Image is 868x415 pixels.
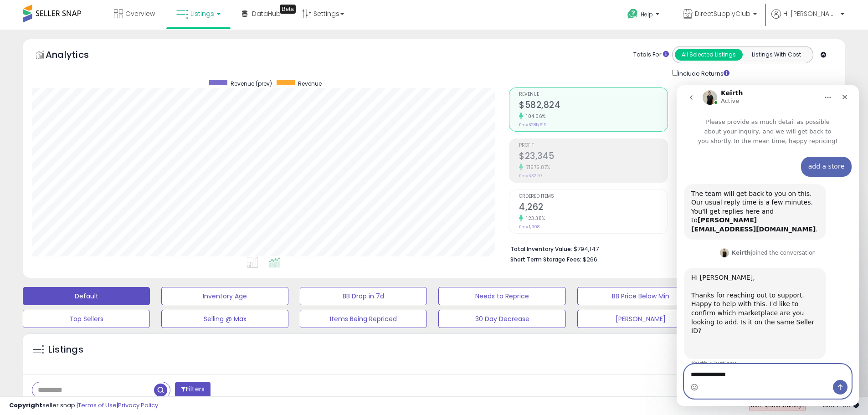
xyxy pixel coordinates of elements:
b: Total Inventory Value: [510,245,572,253]
button: Listings With Cost [742,49,810,61]
button: Top Sellers [23,310,150,328]
a: Help [620,1,668,30]
i: Get Help [627,8,638,20]
button: Needs to Reprice [438,287,565,305]
small: 104.06% [523,113,546,120]
span: Hi [PERSON_NAME] [783,9,838,18]
li: $794,147 [510,243,829,254]
a: Privacy Policy [118,401,158,410]
span: Revenue [519,92,668,97]
small: Prev: $32.57 [519,173,542,179]
small: 71575.87% [523,164,550,171]
span: Profit [519,143,668,148]
span: Revenue (prev) [231,80,272,87]
div: Totals For [633,51,669,59]
span: Overview [125,9,155,18]
span: DataHub [252,9,281,18]
span: $266 [583,255,597,264]
button: Selling @ Max [161,310,288,328]
strong: Copyright [9,401,42,410]
button: Filters [175,382,211,398]
div: seller snap | | [9,401,158,410]
small: 123.38% [523,215,545,222]
h2: 4,262 [519,202,668,214]
button: All Selected Listings [675,49,743,61]
h5: Listings [48,343,83,356]
div: Include Returns [665,68,740,78]
b: Short Term Storage Fees: [510,256,581,263]
h5: Analytics [46,48,107,63]
button: Default [23,287,150,305]
button: Items Being Repriced [300,310,427,328]
span: Listings [190,9,214,18]
h2: $582,824 [519,100,668,112]
iframe: Intercom live chat [677,85,859,406]
a: Terms of Use [78,401,117,410]
button: 30 Day Decrease [438,310,565,328]
button: BB Drop in 7d [300,287,427,305]
button: [PERSON_NAME] [577,310,704,328]
h2: $23,345 [519,151,668,163]
span: Revenue [298,80,322,87]
span: Ordered Items [519,194,668,199]
div: Tooltip anchor [280,5,296,14]
a: Hi [PERSON_NAME] [771,9,844,30]
small: Prev: 1,908 [519,224,539,230]
button: Inventory Age [161,287,288,305]
span: Help [641,10,653,18]
span: DirectSupplyClub [695,9,750,18]
small: Prev: $285,619 [519,122,547,128]
button: BB Price Below Min [577,287,704,305]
